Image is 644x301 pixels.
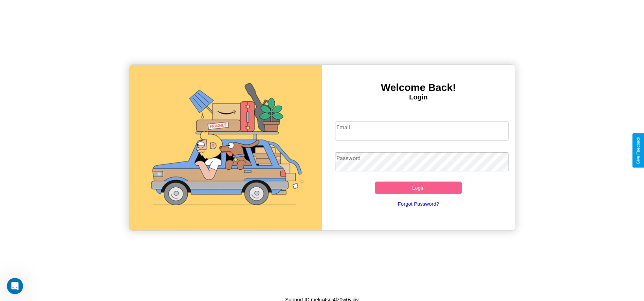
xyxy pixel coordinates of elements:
[7,278,23,294] iframe: Intercom live chat
[129,65,322,230] img: gif
[636,137,641,164] div: Give Feedback
[332,194,505,213] a: Forgot Password?
[322,93,515,101] h4: Login
[322,82,515,93] h3: Welcome Back!
[375,182,462,194] button: Login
